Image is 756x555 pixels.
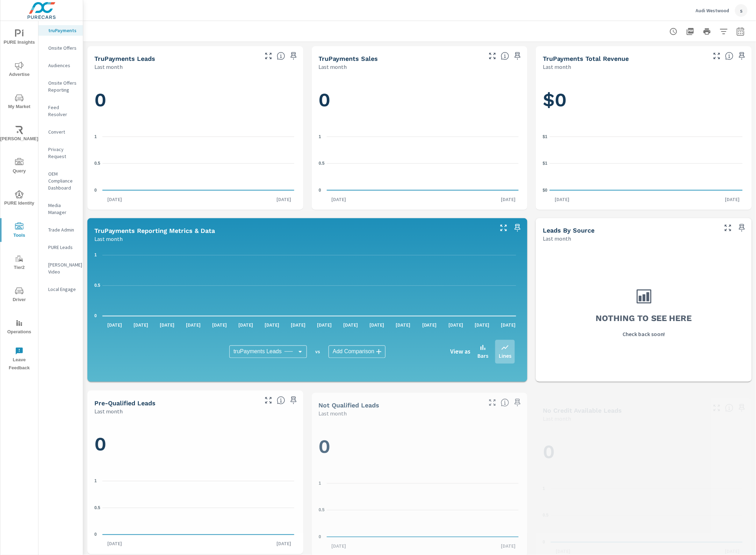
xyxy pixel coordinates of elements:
div: Add Comparison [329,346,386,358]
p: Lines [499,352,511,360]
p: Local Engage [48,286,77,293]
p: [DATE] [327,542,351,549]
h5: truPayments Reporting Metrics & Data [94,227,215,234]
button: Make Fullscreen [263,395,274,406]
text: 0 [94,188,97,193]
text: 1 [94,134,97,139]
p: [DATE] [470,322,494,329]
h1: 0 [543,440,745,464]
div: Convert [38,127,83,137]
p: [DATE] [260,322,284,329]
p: OEM Compliance Dashboard [48,170,77,191]
p: [DATE] [327,196,351,203]
span: Leave Feedback [2,347,36,372]
span: truPayments Leads [233,348,282,355]
div: Privacy Request [38,144,83,162]
text: 0.5 [94,505,100,510]
span: Driver [2,287,36,304]
text: 0.5 [543,513,549,518]
p: [DATE] [102,322,127,329]
text: 1 [319,481,321,486]
div: Local Engage [38,284,83,294]
span: Save this to your personalized report [512,50,523,62]
p: [DATE] [550,196,574,203]
p: Feed Resolver [48,104,77,118]
span: PURE Identity [2,190,36,207]
span: Save this to your personalized report [512,397,523,408]
h5: Not Qualified Leads [319,401,380,409]
button: Apply Filters [717,24,731,38]
p: Media Manager [48,202,77,216]
button: Select Date Range [734,24,748,38]
span: Save this to your personalized report [288,395,299,406]
span: My Market [2,94,36,111]
span: Number of sales matched to a truPayments lead. [Source: This data is sourced from the dealer's DM... [501,52,509,60]
div: nav menu [0,21,38,375]
text: 0.5 [319,161,325,166]
span: [PERSON_NAME] [2,126,36,143]
h1: $0 [543,88,745,112]
button: Make Fullscreen [487,397,498,408]
span: Tier2 [2,255,36,272]
h1: 0 [319,88,521,112]
button: Make Fullscreen [487,50,498,62]
p: [DATE] [496,322,520,329]
span: Save this to your personalized report [736,222,748,234]
span: The number of truPayments leads. [277,52,285,60]
p: PURE Leads [48,244,77,251]
p: [DATE] [129,322,153,329]
h5: truPayments Total Revenue [543,55,629,62]
h1: 0 [94,433,296,456]
div: Media Manager [38,200,83,218]
div: truPayments [38,25,83,36]
span: A lead that has been submitted but has not gone through the credit application process. [725,404,734,412]
text: 1 [94,479,97,484]
h6: View as [450,348,470,355]
h1: 0 [94,88,296,112]
p: [DATE] [312,322,337,329]
text: 0 [543,540,545,545]
h3: Nothing to see here [596,313,692,325]
p: Onsite Offers Reporting [48,79,77,93]
p: [DATE] [444,322,468,329]
p: Last month [94,235,123,243]
h5: truPayments Leads [94,55,155,62]
text: 1 [94,253,97,258]
h5: No Credit Available Leads [543,407,622,414]
p: [DATE] [181,322,206,329]
p: [PERSON_NAME] Video [48,261,77,275]
text: 0 [94,532,97,537]
p: Last month [319,409,347,418]
p: [DATE] [272,196,296,203]
div: s [735,4,748,17]
text: $1 [543,134,548,139]
text: 1 [319,134,321,139]
text: 0.5 [319,508,325,513]
p: [DATE] [496,542,520,549]
p: vs [307,349,329,355]
span: Save this to your personalized report [288,50,299,62]
span: Save this to your personalized report [736,50,748,62]
span: Add Comparison [333,348,374,355]
button: Make Fullscreen [711,403,722,414]
text: 0 [319,534,321,539]
button: Make Fullscreen [498,222,509,234]
p: truPayments [48,27,77,34]
p: Trade Admin [48,226,77,233]
text: 0.5 [94,283,100,288]
span: Save this to your personalized report [512,222,523,234]
p: [DATE] [102,196,127,203]
button: Make Fullscreen [722,222,734,234]
p: Bars [477,352,488,360]
p: Last month [543,415,571,423]
p: Audi Westwood [696,7,729,14]
p: [DATE] [496,196,520,203]
p: [DATE] [233,322,258,329]
div: Onsite Offers Reporting [38,78,83,95]
text: $1 [543,161,548,166]
span: Advertise [2,62,36,79]
p: [DATE] [286,322,311,329]
p: Convert [48,128,77,135]
text: $0 [543,188,548,193]
button: Make Fullscreen [263,50,274,62]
